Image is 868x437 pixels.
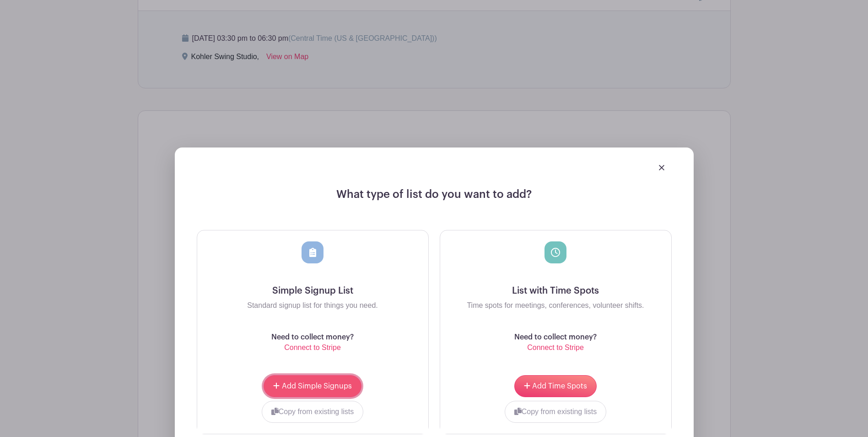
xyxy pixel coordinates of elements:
[659,165,664,170] img: close_button-5f87c8562297e5c2d7936805f587ecaba9071eb48480494691a3f1689db116b3.svg
[271,333,354,353] a: Need to collect money? Connect to Stripe
[205,300,421,311] p: Standard signup list for things you need.
[264,375,361,397] button: Add Simple Signups
[532,382,587,390] span: Add Time Spots
[514,333,597,342] h6: Need to collect money?
[505,401,607,423] button: Copy from existing lists
[205,285,421,296] h5: Simple Signup List
[447,300,664,311] p: Time spots for meetings, conferences, volunteer shifts.
[447,285,664,296] h5: List with Time Spots
[271,333,354,342] h6: Need to collect money?
[282,382,352,390] span: Add Simple Signups
[514,342,597,353] p: Connect to Stripe
[514,333,597,353] a: Need to collect money? Connect to Stripe
[197,188,672,208] h4: What type of list do you want to add?
[271,342,354,353] p: Connect to Stripe
[262,401,364,423] button: Copy from existing lists
[514,375,597,397] button: Add Time Spots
